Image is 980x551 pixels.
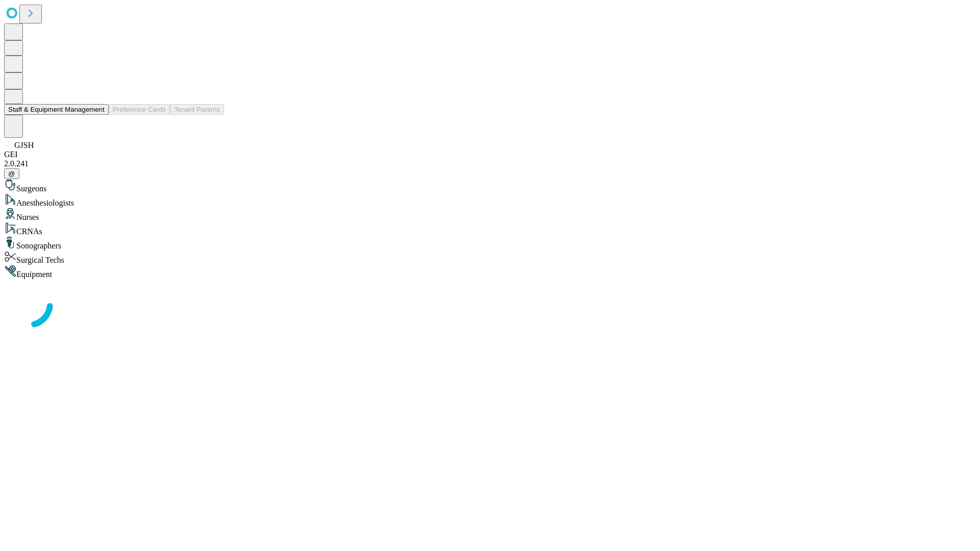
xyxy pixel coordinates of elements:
[14,141,34,149] span: GJSH
[4,208,976,222] div: Nurses
[4,251,976,265] div: Surgical Techs
[4,222,976,236] div: CRNAs
[4,104,109,115] button: Staff & Equipment Management
[4,265,976,279] div: Equipment
[4,150,976,159] div: GEI
[4,168,19,179] button: @
[4,236,976,251] div: Sonographers
[170,104,224,115] button: Tenant Params
[8,170,15,178] span: @
[4,179,976,193] div: Surgeons
[4,159,976,168] div: 2.0.241
[4,193,976,208] div: Anesthesiologists
[109,104,170,115] button: Preference Cards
